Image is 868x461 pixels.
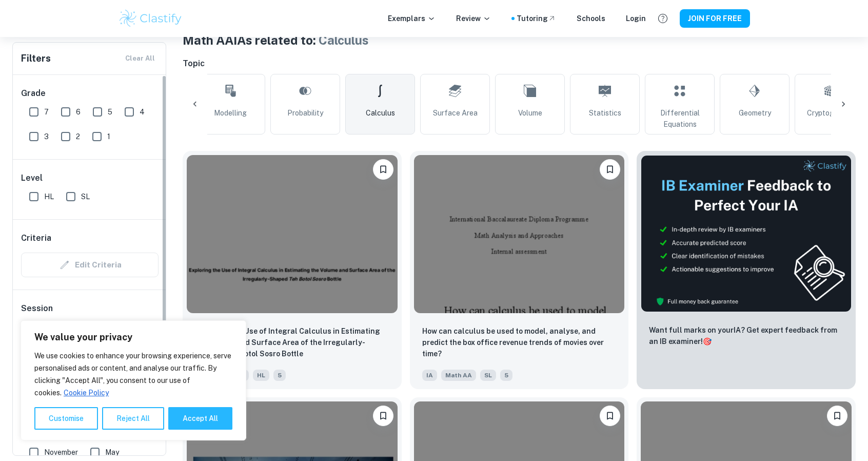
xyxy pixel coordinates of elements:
a: Schools [577,13,605,24]
h6: Filters [21,51,51,66]
p: Review [456,13,491,24]
img: Math AA IA example thumbnail: How can calculus be used to model, analy [414,155,625,313]
button: Please log in to bookmark exemplars [827,406,847,426]
span: SL [81,191,90,202]
a: Please log in to bookmark exemplarsExploring the Use of Integral Calculus in Estimating the Volum... [183,151,402,389]
h6: Level [21,172,159,184]
button: JOIN FOR FREE [680,9,750,28]
span: May [105,447,119,458]
span: IA [422,370,437,381]
p: Exemplars [388,13,436,24]
span: 1 [107,131,110,142]
span: HL [253,370,269,381]
span: Cryptography [807,107,853,119]
span: Statistics [589,107,621,119]
span: Differential Equations [649,107,710,130]
img: Thumbnail [641,155,852,312]
span: SL [480,370,496,381]
a: ThumbnailWant full marks on yourIA? Get expert feedback from an IB examiner! [637,151,856,389]
h6: Session [21,302,159,323]
button: Please log in to bookmark exemplars [373,406,393,426]
span: 🎯 [703,337,712,345]
span: 7 [44,106,49,118]
button: Reject All [102,407,164,430]
img: Clastify logo [118,8,183,29]
span: 5 [500,370,512,381]
a: Please log in to bookmark exemplarsHow can calculus be used to model, analyse, and predict the bo... [410,151,629,389]
button: Please log in to bookmark exemplars [600,159,620,180]
a: Cookie Policy [63,388,109,397]
span: November [44,447,78,458]
div: We value your privacy [21,320,246,440]
h1: Math AA IAs related to: [183,31,856,49]
span: Calculus [319,33,369,47]
p: We value your privacy [34,331,232,343]
p: We use cookies to enhance your browsing experience, serve personalised ads or content, and analys... [34,350,232,399]
button: Please log in to bookmark exemplars [600,406,620,426]
span: Calculus [366,107,395,119]
button: Customise [34,407,98,430]
p: How can calculus be used to model, analyse, and predict the box office revenue trends of movies o... [422,325,617,359]
span: HL [44,191,54,202]
span: 5 [108,106,112,118]
img: Math AA IA example thumbnail: Exploring the Use of Integral Calculus i [187,155,398,313]
p: Want full marks on your IA ? Get expert feedback from an IB examiner! [649,324,843,347]
span: Volume [518,107,542,119]
h6: Criteria [21,232,51,244]
span: Geometry [739,107,771,119]
button: Help and Feedback [654,10,672,27]
h6: Topic [183,57,856,70]
span: 5 [273,370,286,381]
span: 4 [140,106,145,118]
span: 3 [44,131,49,142]
div: Criteria filters are unavailable when searching by topic [21,253,159,277]
span: Modelling [214,107,247,119]
a: Login [626,13,646,24]
a: Tutoring [517,13,556,24]
span: Surface Area [433,107,478,119]
p: Exploring the Use of Integral Calculus in Estimating the Volume and Surface Area of the Irregular... [195,325,389,359]
button: Please log in to bookmark exemplars [373,159,393,180]
button: Accept All [168,407,232,430]
span: 2 [76,131,80,142]
h6: Grade [21,87,159,100]
span: Math AA [441,370,476,381]
span: Probability [287,107,323,119]
span: 6 [76,106,81,118]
